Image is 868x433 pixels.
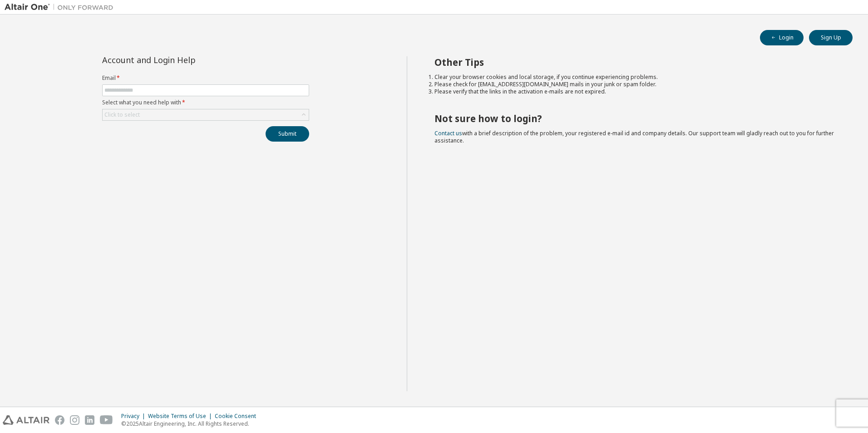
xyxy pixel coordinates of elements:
button: Login [760,30,804,45]
label: Email [102,74,309,82]
img: altair_logo.svg [3,415,49,425]
button: Sign Up [809,30,853,45]
p: © 2025 Altair Engineering, Inc. All Rights Reserved. [121,420,261,428]
img: linkedin.svg [85,415,94,425]
div: Click to select [104,111,140,118]
img: youtube.svg [100,415,113,425]
li: Clear your browser cookies and local storage, if you continue experiencing problems. [434,74,837,81]
div: Privacy [121,413,148,420]
label: Select what you need help with [102,99,309,106]
img: Altair One [5,3,118,12]
button: Submit [266,126,309,142]
h2: Other Tips [434,56,837,68]
img: facebook.svg [55,415,64,425]
div: Account and Login Help [102,56,268,64]
div: Click to select [103,109,309,120]
h2: Not sure how to login? [434,113,837,124]
li: Please verify that the links in the activation e-mails are not expired. [434,88,837,95]
div: Website Terms of Use [148,413,215,420]
div: Cookie Consent [215,413,261,420]
li: Please check for [EMAIL_ADDRESS][DOMAIN_NAME] mails in your junk or spam folder. [434,81,837,88]
span: with a brief description of the problem, your registered e-mail id and company details. Our suppo... [434,129,834,144]
a: Contact us [434,129,462,137]
img: instagram.svg [70,415,79,425]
